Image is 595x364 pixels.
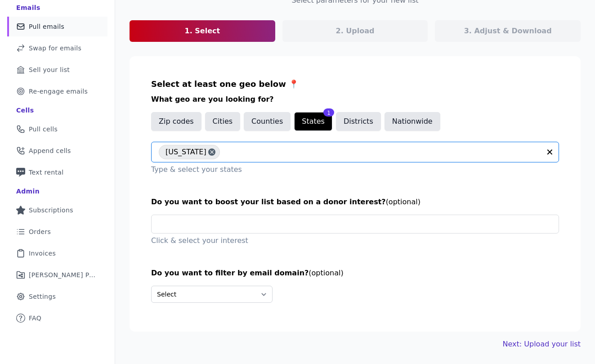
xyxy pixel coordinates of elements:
[29,22,64,31] span: Pull emails
[151,198,386,206] span: Do you want to boost your list based on a donor interest?
[151,79,299,89] span: Select at least one geo below 📍
[16,106,34,115] div: Cells
[29,125,58,134] span: Pull cells
[185,26,220,36] p: 1. Select
[7,243,107,263] a: Invoices
[151,112,201,131] button: Zip codes
[151,94,559,105] h3: What geo are you looking for?
[7,119,107,139] a: Pull cells
[29,227,51,236] span: Orders
[385,112,440,131] button: Nationwide
[323,108,334,117] div: 1
[29,206,73,215] span: Subscriptions
[166,145,206,159] span: [US_STATE]
[7,265,107,285] a: [PERSON_NAME] Performance
[7,200,107,220] a: Subscriptions
[29,314,41,323] span: FAQ
[244,112,291,131] button: Counties
[205,112,241,131] button: Cities
[7,287,107,306] a: Settings
[29,87,88,96] span: Re-engage emails
[7,222,107,242] a: Orders
[464,26,552,36] p: 3. Adjust & Download
[7,308,107,328] a: FAQ
[7,141,107,161] a: Append cells
[336,26,375,36] p: 2. Upload
[29,65,70,74] span: Sell your list
[151,164,559,175] p: Type & select your states
[7,38,107,58] a: Swap for emails
[16,187,40,196] div: Admin
[16,3,40,12] div: Emails
[7,17,107,36] a: Pull emails
[130,20,275,42] a: 1. Select
[151,269,309,277] span: Do you want to filter by email domain?
[336,112,381,131] button: Districts
[7,81,107,101] a: Re-engage emails
[386,198,421,206] span: (optional)
[29,146,71,155] span: Append cells
[29,168,64,177] span: Text rental
[151,235,559,246] p: Click & select your interest
[309,269,343,277] span: (optional)
[503,339,581,350] a: Next: Upload your list
[29,44,81,53] span: Swap for emails
[29,249,56,258] span: Invoices
[294,112,332,131] button: States
[29,270,97,279] span: [PERSON_NAME] Performance
[7,162,107,182] a: Text rental
[29,292,56,301] span: Settings
[7,60,107,80] a: Sell your list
